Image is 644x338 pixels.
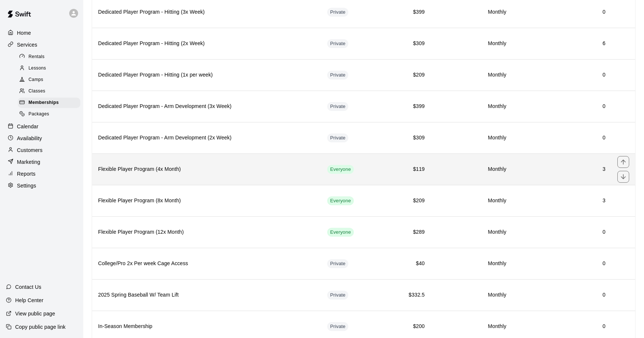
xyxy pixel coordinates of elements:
div: This membership is visible to all customers [327,165,354,174]
span: Everyone [327,166,354,173]
span: Private [327,103,349,110]
h6: $399 [388,8,425,16]
div: This membership is hidden from the memberships page [327,291,349,300]
h6: Dedicated Player Program - Hitting (2x Week) [98,40,315,48]
h6: $119 [388,165,425,173]
h6: $40 [388,260,425,268]
h6: 2025 Spring Baseball W/ Team Lift [98,291,315,299]
p: Availability [17,135,42,142]
p: Marketing [17,158,40,166]
div: This membership is visible to all customers [327,228,354,237]
h6: Dedicated Player Program - Arm Development (2x Week) [98,134,315,142]
button: move item up [617,156,629,168]
h6: Monthly [436,8,506,16]
h6: Monthly [436,102,506,111]
p: Services [17,41,37,48]
div: Classes [18,86,80,97]
div: This membership is hidden from the memberships page [327,322,349,331]
p: Home [17,29,31,37]
p: Reports [17,170,36,178]
a: Services [6,39,77,50]
span: Private [327,72,349,79]
p: Calendar [17,123,38,130]
h6: $209 [388,197,425,205]
h6: Monthly [436,134,506,142]
p: Customers [17,146,43,154]
p: View public page [15,310,55,317]
h6: College/Pro 2x Per week Cage Access [98,260,315,268]
p: Copy public page link [15,323,66,331]
h6: Monthly [436,197,506,205]
span: Camps [28,76,43,84]
p: Help Center [15,297,43,304]
h6: $399 [388,102,425,111]
div: This membership is hidden from the memberships page [327,39,349,48]
div: Camps [18,75,80,85]
span: Private [327,40,349,47]
h6: Flexible Player Program (8x Month) [98,197,315,205]
h6: 0 [518,291,606,299]
div: Packages [18,109,80,119]
h6: Dedicated Player Program - Hitting (3x Week) [98,8,315,16]
h6: $309 [388,40,425,48]
h6: $309 [388,134,425,142]
div: This membership is hidden from the memberships page [327,71,349,80]
h6: Flexible Player Program (12x Month) [98,228,315,236]
h6: 0 [518,260,606,268]
span: Everyone [327,197,354,205]
h6: 0 [518,8,606,16]
div: This membership is hidden from the memberships page [327,8,349,17]
h6: 3 [518,165,606,173]
div: Lessons [18,63,80,74]
h6: Flexible Player Program (4x Month) [98,165,315,173]
h6: $209 [388,71,425,79]
div: Memberships [18,98,80,108]
h6: Monthly [436,40,506,48]
a: Classes [18,86,83,97]
div: Reports [6,168,77,179]
button: move item down [617,171,629,183]
span: Private [327,9,349,16]
h6: $200 [388,322,425,331]
h6: Monthly [436,291,506,299]
span: Private [327,260,349,267]
a: Calendar [6,121,77,132]
h6: $289 [388,228,425,236]
p: Contact Us [15,283,41,291]
h6: $332.5 [388,291,425,299]
span: Everyone [327,229,354,236]
a: Marketing [6,156,77,168]
h6: 6 [518,40,606,48]
a: Memberships [18,97,83,109]
h6: Monthly [436,228,506,236]
a: Customers [6,145,77,156]
a: Settings [6,180,77,191]
h6: Monthly [436,322,506,331]
a: Home [6,27,77,38]
h6: In-Season Membership [98,322,315,331]
div: Rentals [18,52,80,62]
span: Classes [28,88,45,95]
h6: Monthly [436,260,506,268]
span: Rentals [28,53,45,61]
h6: Dedicated Player Program - Arm Development (3x Week) [98,102,315,111]
h6: 0 [518,228,606,236]
a: Availability [6,133,77,144]
span: Packages [28,111,49,118]
h6: 0 [518,322,606,331]
span: Lessons [28,65,46,72]
span: Memberships [28,99,59,107]
span: Private [327,135,349,142]
div: This membership is visible to all customers [327,196,354,205]
h6: Dedicated Player Program - Hitting (1x per week) [98,71,315,79]
p: Settings [17,182,36,189]
span: Private [327,323,349,330]
a: Lessons [18,62,83,74]
h6: Monthly [436,71,506,79]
